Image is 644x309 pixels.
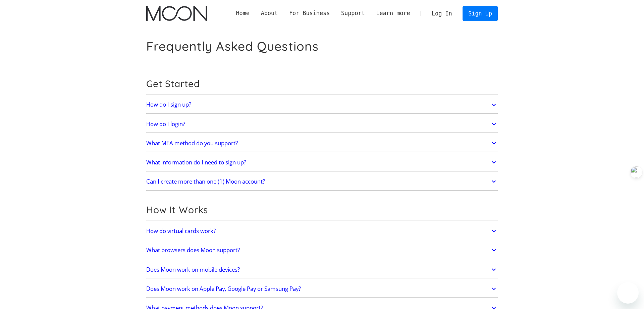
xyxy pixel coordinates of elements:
h2: How do I login? [146,121,185,127]
h2: What information do I need to sign up? [146,159,246,166]
div: Support [335,9,370,17]
h2: Can I create more than one (1) Moon account? [146,178,265,185]
div: For Business [283,9,335,17]
iframe: 启动消息传送窗口的按钮 [617,282,639,304]
div: About [261,9,278,17]
h2: How It Works [146,204,498,216]
a: Does Moon work on Apple Pay, Google Pay or Samsung Pay? [146,282,498,296]
div: For Business [289,9,330,17]
a: What browsers does Moon support? [146,243,498,257]
a: Sign Up [463,6,497,21]
a: Does Moon work on mobile devices? [146,263,498,277]
a: How do I sign up? [146,98,498,112]
a: home [146,6,207,21]
a: How do virtual cards work? [146,224,498,238]
div: Learn more [371,9,416,17]
img: Moon Logo [146,6,207,21]
h2: How do virtual cards work? [146,228,216,234]
a: Log In [426,6,458,21]
h2: What MFA method do you support? [146,140,238,147]
a: What information do I need to sign up? [146,155,498,169]
div: About [255,9,283,17]
div: Learn more [376,9,410,17]
h2: Get Started [146,78,498,89]
a: How do I login? [146,117,498,131]
div: Support [341,9,365,17]
h2: How do I sign up? [146,101,191,108]
a: Can I create more than one (1) Moon account? [146,175,498,189]
h2: Does Moon work on mobile devices? [146,266,240,273]
a: Home [230,9,255,17]
a: What MFA method do you support? [146,136,498,150]
h1: Frequently Asked Questions [146,39,319,54]
h2: Does Moon work on Apple Pay, Google Pay or Samsung Pay? [146,285,301,292]
h2: What browsers does Moon support? [146,247,240,254]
